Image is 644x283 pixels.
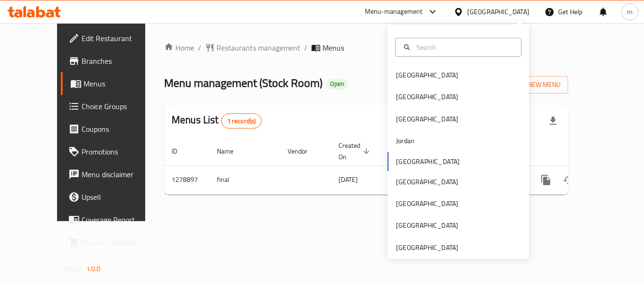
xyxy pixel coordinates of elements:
span: ID [172,146,190,157]
a: Edit Restaurant [61,27,165,50]
td: final [209,165,280,194]
li: / [198,42,201,53]
a: Coupons [61,118,165,140]
span: Menu disclaimer [82,169,157,180]
div: Menu-management [365,6,423,17]
div: [GEOGRAPHIC_DATA] [396,177,458,187]
span: Menus [322,42,344,53]
span: Open [326,80,348,88]
a: Promotions [61,140,165,163]
span: Menus [83,78,157,89]
div: Export file [542,110,564,132]
span: [DATE] [339,173,358,186]
div: [GEOGRAPHIC_DATA] [467,7,529,17]
div: [GEOGRAPHIC_DATA] [396,220,458,231]
span: Menu management ( Stock Room ) [164,72,322,94]
li: / [304,42,307,53]
span: 1 record(s) [222,117,262,126]
a: Home [164,42,194,53]
div: [GEOGRAPHIC_DATA] [396,242,458,253]
input: Search [413,42,515,52]
span: Version: [62,263,85,275]
span: Coverage Report [82,214,157,225]
a: Menus [61,72,165,95]
button: Change Status [557,169,580,191]
span: Name [217,146,246,157]
div: Jordan [396,136,414,146]
span: 1.0.0 [86,263,101,275]
span: m [627,7,633,17]
div: Total records count [221,113,262,129]
div: [GEOGRAPHIC_DATA] [396,198,458,209]
span: Restaurants management [216,42,300,53]
a: Restaurants management [205,42,300,53]
td: 1278897 [164,165,209,194]
a: Branches [61,50,165,72]
a: Coverage Report [61,208,165,231]
nav: breadcrumb [164,42,568,53]
span: Choice Groups [82,101,157,112]
div: Open [326,78,348,90]
button: Add New Menu [495,76,568,94]
span: Upsell [82,191,157,203]
span: Coupons [82,123,157,135]
span: Add New Menu [503,79,561,91]
button: more [535,169,557,191]
span: Edit Restaurant [82,33,157,44]
a: Menu disclaimer [61,163,165,186]
a: Choice Groups [61,95,165,118]
span: Grocery Checklist [82,237,157,248]
span: Promotions [82,146,157,157]
span: Branches [82,55,157,67]
a: Grocery Checklist [61,231,165,254]
a: Upsell [61,186,165,208]
div: [GEOGRAPHIC_DATA] [396,114,458,124]
h2: Menus List [172,113,262,129]
div: [GEOGRAPHIC_DATA] [396,92,458,102]
span: Vendor [288,146,320,157]
div: [GEOGRAPHIC_DATA] [396,70,458,80]
span: Created On [339,140,372,163]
